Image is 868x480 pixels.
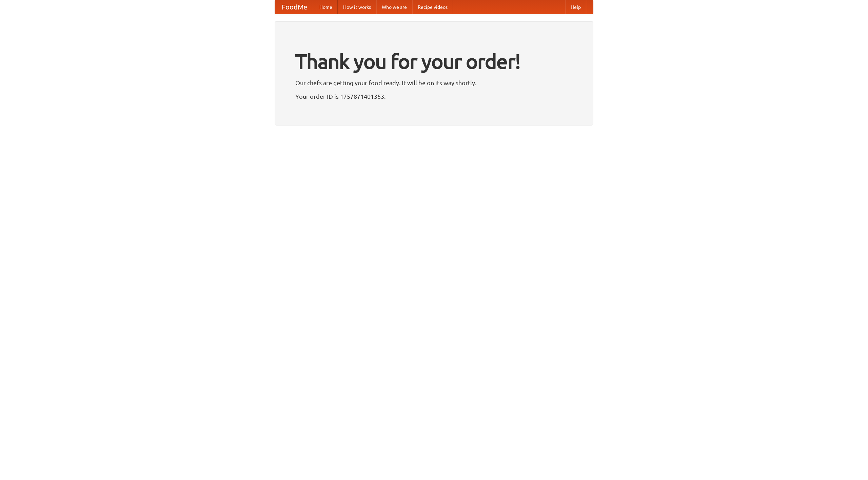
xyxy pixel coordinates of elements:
h1: Thank you for your order! [295,45,573,78]
a: FoodMe [275,0,314,14]
p: Our chefs are getting your food ready. It will be on its way shortly. [295,78,573,88]
a: Home [314,0,338,14]
a: Who we are [376,0,412,14]
a: How it works [338,0,376,14]
a: Recipe videos [412,0,453,14]
p: Your order ID is 1757871401353. [295,91,573,101]
a: Help [565,0,586,14]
